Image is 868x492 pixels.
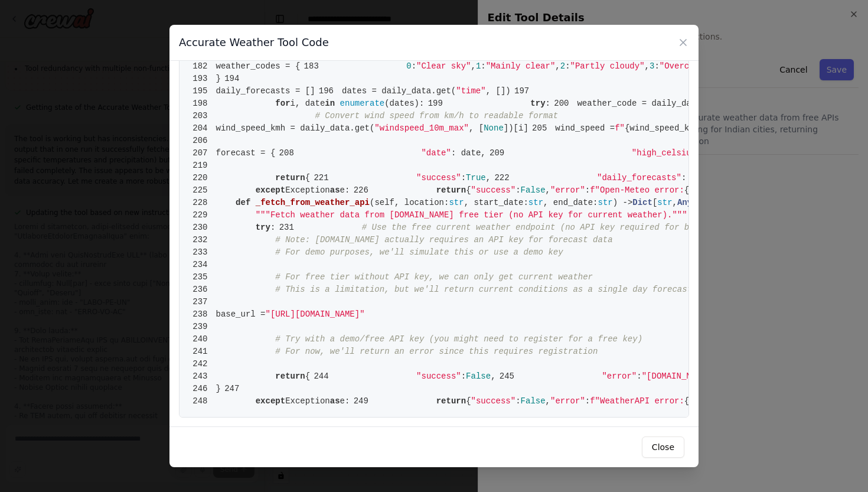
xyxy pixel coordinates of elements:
span: except [256,396,285,406]
span: "success" [471,185,516,195]
span: , [673,198,677,207]
span: Any [677,198,692,207]
span: 232 [189,234,216,246]
span: : date, [451,148,486,158]
span: (dates): [384,99,424,108]
span: 226 [350,184,377,197]
span: 247 [221,383,248,395]
span: str [657,198,672,207]
span: : daily_forecasts [681,173,766,183]
span: enumerate [340,99,385,108]
span: "success" [416,372,461,381]
span: 225 [189,184,216,197]
span: 0 [406,61,411,71]
span: : [270,223,275,232]
span: "Mainly clear" [486,61,556,71]
span: : [654,61,659,71]
span: "daily_forecasts" [597,173,681,183]
span: # Note: [DOMAIN_NAME] actually requires an API key for forecast data [275,235,612,245]
span: 203 [189,110,216,122]
span: 242 [189,358,216,370]
span: { [305,372,310,381]
span: # For demo purposes, we'll simulate this or use a demo key [275,247,563,257]
span: str [449,198,464,207]
span: 205 [528,122,556,135]
span: 234 [189,259,216,271]
span: "Overcast" [660,61,709,71]
span: { [466,396,471,406]
span: "Clear sky" [416,61,471,71]
span: : [585,396,590,406]
span: e: [340,396,350,406]
span: weather_codes = { [189,61,300,71]
span: base_url = [216,309,266,319]
span: {wind_speed_kmh} [625,123,704,133]
span: dates = daily_data.get( [342,86,456,96]
span: 231 [275,221,302,234]
span: i, date [291,99,325,108]
span: 204 [189,122,216,135]
span: daily_forecasts = [] [189,86,315,96]
span: , []) [486,86,511,96]
span: ) -> [613,198,633,207]
span: 195 [189,85,216,97]
span: 194 [221,73,248,85]
span: , [ [469,123,484,133]
span: 2 [560,61,565,71]
span: f"WeatherAPI error: [590,396,684,406]
span: 241 [189,346,216,358]
span: 245 [496,370,523,383]
span: 230 [189,221,216,234]
span: 236 [189,284,216,296]
span: : [637,372,641,381]
span: 182 [189,60,216,73]
h3: Accurate Weather Tool Code [179,34,329,51]
span: weather_code = daily_data.get( [577,99,726,108]
span: return [275,173,305,183]
span: True [466,173,486,183]
button: Close [642,436,684,458]
span: : [515,396,520,406]
span: , [555,61,560,71]
span: "[URL][DOMAIN_NAME]" [266,309,365,319]
span: 237 [189,296,216,308]
span: "Partly cloudy" [570,61,645,71]
span: forecast = { [189,148,275,158]
span: ])[i] [504,123,528,133]
span: [ [652,198,657,207]
span: , [471,61,475,71]
span: 209 [486,147,513,159]
span: , [546,185,550,195]
span: : [565,61,570,71]
span: 238 [189,308,216,321]
span: 1 [476,61,481,71]
span: : [515,185,520,195]
span: 200 [550,97,577,110]
span: 235 [189,271,216,284]
span: , [491,372,495,381]
span: 249 [350,395,377,408]
span: # This is a limitation, but we'll return current conditions as a single day forecast [275,285,692,294]
span: 240 [189,333,216,346]
span: : [546,99,550,108]
span: False [521,185,546,195]
span: 222 [491,172,518,184]
span: wind_speed = [555,123,615,133]
span: # For now, we'll return an error since this requires registration [275,347,598,356]
span: False [521,396,546,406]
span: return [436,185,466,195]
span: 183 [300,60,327,73]
span: _fetch_from_weather_api [256,198,370,207]
span: 206 [189,135,216,147]
span: , [486,173,491,183]
span: in [325,99,335,108]
span: 239 [189,321,216,333]
span: return [275,372,305,381]
span: 207 [189,147,216,159]
span: # Try with a demo/free API key (you might need to register for a free key) [275,334,642,344]
span: "error" [602,372,637,381]
span: self, location: [374,198,449,207]
span: e: [340,185,350,195]
span: 228 [189,197,216,209]
span: { [466,185,471,195]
